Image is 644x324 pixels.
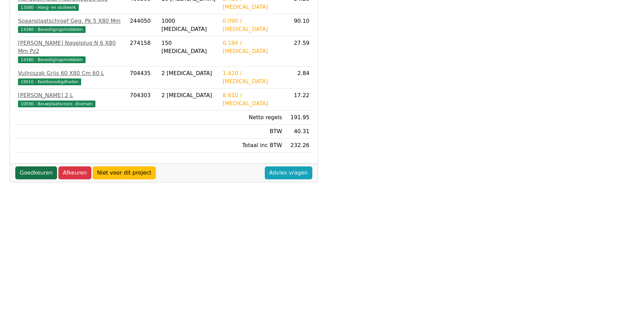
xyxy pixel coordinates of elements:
[285,89,312,111] td: 17.22
[15,166,57,179] a: Goedkeuren
[285,14,312,36] td: 90.10
[93,166,156,179] a: Niet voor dit project
[18,17,125,33] a: Spaanplaatschroef Geg. Pk 5 X80 Mm14380 - Bevestigingsmiddelen
[223,39,282,55] div: 0.184 / [MEDICAL_DATA]
[18,78,81,85] span: 19010 - Keetbenodigdheden
[161,69,217,77] div: 2 [MEDICAL_DATA]
[161,17,217,33] div: 1000 [MEDICAL_DATA]
[285,67,312,89] td: 2.84
[18,91,125,100] div: [PERSON_NAME] 2 L
[18,4,79,11] span: 13080 - Hang- en sluitwerk
[223,69,282,86] div: 1.420 / [MEDICAL_DATA]
[127,89,159,111] td: 704303
[127,67,159,89] td: 704435
[223,17,282,33] div: 0.090 / [MEDICAL_DATA]
[18,17,125,25] div: Spaanplaatschroef Geg. Pk 5 X80 Mm
[18,56,86,63] span: 14380 - Bevestigingsmiddelen
[285,36,312,67] td: 27.59
[285,125,312,139] td: 40.31
[220,139,285,152] td: Totaal inc BTW
[18,69,125,86] a: Vuilniszak Grijs 60 X80 Cm 60 L19010 - Keetbenodigdheden
[18,39,125,55] div: [PERSON_NAME] Nagelplug N 6 X80 Mm Pz2
[220,125,285,139] td: BTW
[18,26,86,33] span: 14380 - Bevestigingsmiddelen
[265,166,312,179] a: Advies vragen
[285,139,312,152] td: 232.26
[18,69,125,77] div: Vuilniszak Grijs 60 X80 Cm 60 L
[127,36,159,67] td: 274158
[285,111,312,125] td: 191.95
[18,39,125,64] a: [PERSON_NAME] Nagelplug N 6 X80 Mm Pz214380 - Bevestigingsmiddelen
[220,111,285,125] td: Netto regels
[18,101,95,107] span: 10590 - Bouwplaatsvoorz. diversen
[127,14,159,36] td: 244050
[58,166,91,179] a: Afkeuren
[161,39,217,55] div: 150 [MEDICAL_DATA]
[161,91,217,100] div: 2 [MEDICAL_DATA]
[18,91,125,108] a: [PERSON_NAME] 2 L10590 - Bouwplaatsvoorz. diversen
[223,91,282,108] div: 8.610 / [MEDICAL_DATA]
